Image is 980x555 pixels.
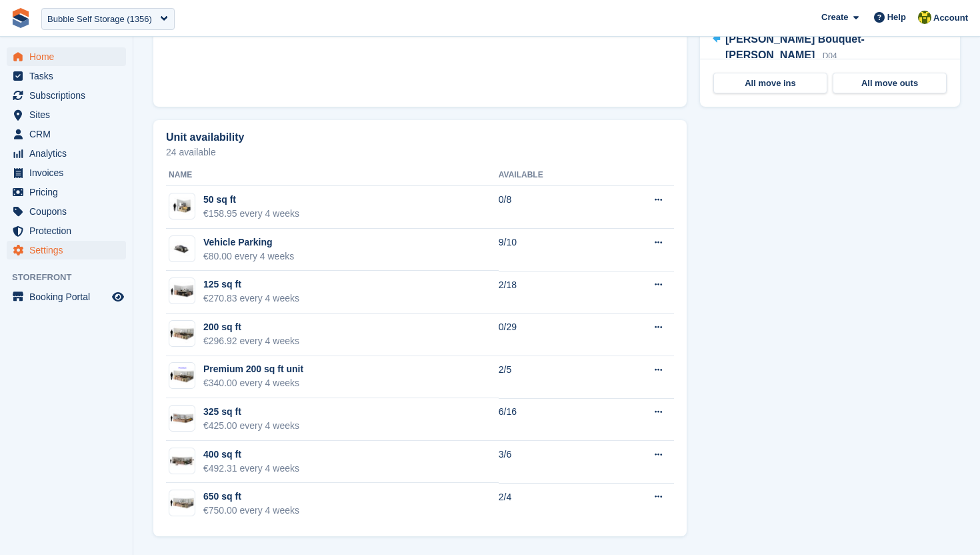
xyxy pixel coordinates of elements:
[29,125,109,143] span: CRM
[203,462,299,476] div: €492.31 every 4 weeks
[499,229,607,271] td: 9/10
[166,131,244,143] h2: Unit availability
[29,163,109,182] span: Invoices
[203,490,299,504] div: 650 sq ft
[933,11,968,25] span: Account
[7,67,126,85] a: menu
[203,419,299,433] div: €425.00 every 4 weeks
[203,249,294,263] div: €80.00 every 4 weeks
[203,292,299,306] div: €270.83 every 4 weeks
[499,165,607,186] th: Available
[29,47,109,66] span: Home
[29,183,109,201] span: Pricing
[203,193,299,207] div: 50 sq ft
[203,376,303,390] div: €340.00 every 4 weeks
[203,405,299,419] div: 325 sq ft
[169,282,195,301] img: 125-sqft-unit%20(6).jpg
[499,314,607,356] td: 0/29
[29,221,109,240] span: Protection
[7,144,126,163] a: menu
[169,451,195,470] img: 400-sqft-unit%20(1).jpg
[29,202,109,221] span: Coupons
[203,320,299,334] div: 200 sq ft
[29,288,109,306] span: Booking Portal
[499,483,607,525] td: 2/4
[110,289,126,305] a: Preview store
[499,356,607,399] td: 2/5
[169,366,195,386] img: Premium%20(3).png
[169,197,195,216] img: 50-sqft-unit%20(9).jpg
[499,441,607,484] td: 3/6
[823,51,837,61] span: D04
[7,125,126,143] a: menu
[887,11,906,24] span: Help
[7,202,126,221] a: menu
[7,105,126,124] a: menu
[169,409,195,428] img: 300-sqft-unit%20(1).jpg
[29,144,109,163] span: Analytics
[7,183,126,201] a: menu
[918,11,931,24] img: Rob Sweeney
[166,147,674,157] p: 24 available
[169,324,195,344] img: 200-sqft-unit%20(4).jpg
[169,494,195,513] img: 1000-sqft-unit.jpg
[713,31,947,65] a: [PERSON_NAME] Bouquet-[PERSON_NAME] D04
[499,398,607,441] td: 6/16
[713,73,827,94] a: All move ins
[203,504,299,518] div: €750.00 every 4 weeks
[203,362,303,376] div: Premium 200 sq ft unit
[499,186,607,229] td: 0/8
[7,47,126,66] a: menu
[29,86,109,105] span: Subscriptions
[11,8,31,28] img: stora-icon-8386f47178a22dfd0bd8f6a31ec36ba5ce8667c1dd55bd0f319d3a0aa187defe.svg
[203,448,299,462] div: 400 sq ft
[29,105,109,124] span: Sites
[29,67,109,85] span: Tasks
[169,241,195,256] img: 1%20Car%20Lot%20-%20Without%20dimensions%20(2).jpg
[203,235,294,249] div: Vehicle Parking
[499,271,607,314] td: 2/18
[7,221,126,240] a: menu
[47,13,152,26] div: Bubble Self Storage (1356)
[7,163,126,182] a: menu
[7,288,126,306] a: menu
[166,165,499,186] th: Name
[12,271,133,284] span: Storefront
[29,241,109,259] span: Settings
[821,11,848,24] span: Create
[203,207,299,221] div: €158.95 every 4 weeks
[833,73,947,94] a: All move outs
[203,277,299,292] div: 125 sq ft
[203,334,299,348] div: €296.92 every 4 weeks
[7,241,126,259] a: menu
[7,86,126,105] a: menu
